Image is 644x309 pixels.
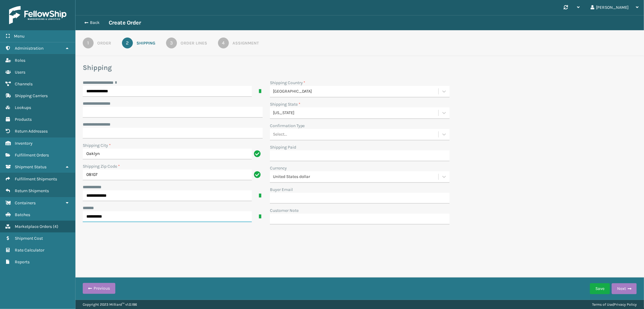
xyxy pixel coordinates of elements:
button: Next [612,283,637,294]
div: | [592,300,637,309]
span: ( 4 ) [53,224,58,229]
button: Back [81,20,109,25]
label: Shipping State [270,101,300,107]
h3: Create Order [109,19,141,26]
span: Roles [15,58,25,63]
div: 3 [166,38,177,48]
label: Buyer Email [270,186,293,193]
div: Order [97,40,111,46]
div: 4 [218,38,229,48]
label: Shipping Zip Code [83,163,120,169]
label: Confirmation Type [270,123,305,129]
span: Return Shipments [15,188,49,193]
span: Rate Calculator [15,248,44,253]
div: [GEOGRAPHIC_DATA] [273,88,439,95]
span: Shipping Carriers [15,93,48,98]
span: Return Addresses [15,129,48,134]
label: Currency [270,165,287,171]
span: Menu [14,34,24,39]
div: 2 [122,38,133,48]
label: Shipping Country [270,80,306,86]
div: Assignment [232,40,259,46]
span: Inventory [15,141,33,146]
div: Shipping [136,40,155,46]
label: Customer Note [270,207,299,214]
span: Marketplace Orders [15,224,52,229]
img: logo [9,6,66,24]
a: Privacy Policy [614,302,637,307]
span: Fulfillment Orders [15,153,49,158]
span: Fulfillment Shipments [15,176,57,182]
div: [US_STATE] [273,110,439,116]
span: Batches [15,212,30,217]
span: Reports [15,259,30,265]
label: Shipping City [83,142,111,149]
button: Previous [83,283,115,294]
span: Products [15,117,32,122]
span: Containers [15,200,36,205]
div: United States dollar [273,174,439,180]
div: 1 [83,38,94,48]
label: Shipping Paid [270,144,296,150]
span: Lookups [15,105,31,110]
h3: Shipping [83,63,637,72]
a: Terms of Use [592,302,613,307]
div: Order Lines [181,40,207,46]
span: Users [15,70,25,75]
button: Save [590,283,610,294]
span: Administration [15,46,43,51]
span: Channels [15,81,33,87]
span: Shipment Cost [15,236,43,241]
span: Shipment Status [15,164,46,169]
div: Select... [273,131,287,138]
p: Copyright 2023 Milliard™ v 1.0.186 [83,300,137,309]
